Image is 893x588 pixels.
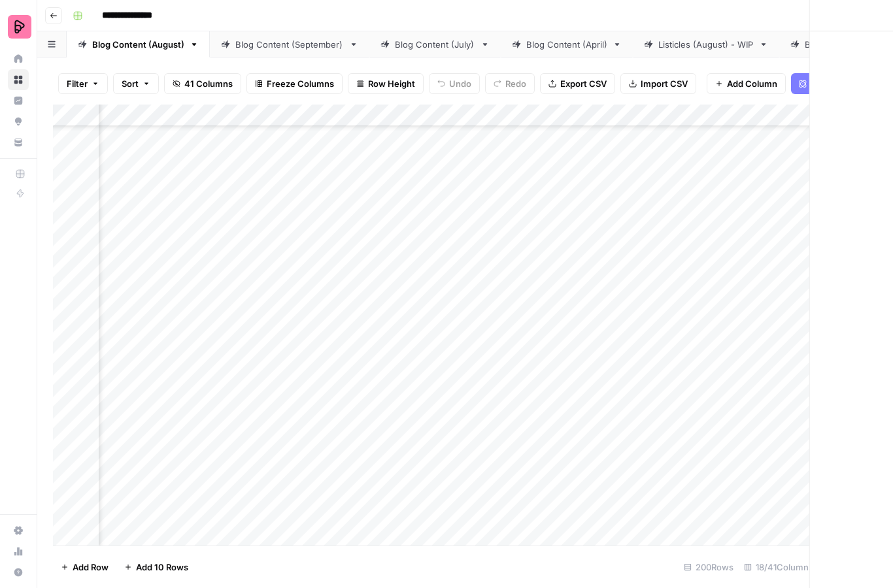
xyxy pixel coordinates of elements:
img: Preply Logo [8,15,31,39]
button: Help + Support [8,562,29,583]
button: Add 10 Rows [116,557,196,578]
button: Freeze Columns [246,73,343,94]
a: Blog Content (August) [67,31,210,57]
button: 41 Columns [164,73,241,94]
span: Add Row [73,561,109,574]
a: Usage [8,541,29,562]
button: Add Row [53,557,116,578]
span: Add 10 Rows [136,561,188,574]
span: Freeze Columns [267,77,334,90]
a: Insights [8,90,29,111]
a: Settings [8,520,29,541]
div: Blog Content (July) [395,38,475,51]
span: Sort [122,77,139,90]
div: Blog Content (August) [92,38,184,51]
button: Workspace: Preply [8,10,29,43]
button: Filter [58,73,108,94]
a: Browse [8,69,29,90]
a: Blog Content (July) [369,31,501,57]
button: Sort [113,73,159,94]
span: Row Height [368,77,415,90]
span: 41 Columns [184,77,233,90]
span: Filter [67,77,88,90]
a: Your Data [8,132,29,153]
div: Blog Content (September) [235,38,344,51]
a: Opportunities [8,111,29,132]
a: Blog Content (September) [210,31,369,57]
button: Row Height [348,73,424,94]
a: Home [8,48,29,69]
